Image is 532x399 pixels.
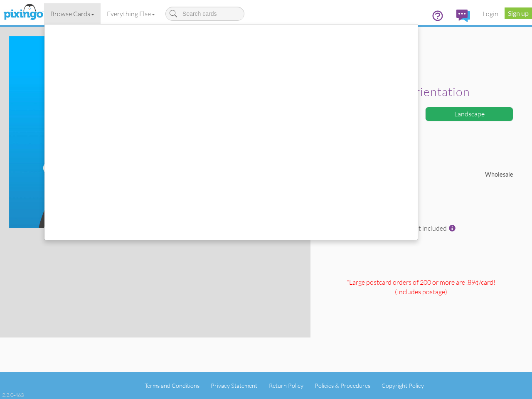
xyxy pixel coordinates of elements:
input: Search cards [165,7,244,21]
h2: Select orientation [327,85,511,99]
a: Terms and Conditions [145,382,199,389]
iframe: Chat [532,399,532,399]
img: create-your-own-landscape.jpg [9,36,301,228]
a: Sign up [505,7,532,19]
div: *Large postcard orders of 200 or more are .89¢/card! (Includes postage ) [317,278,526,337]
a: Login [476,3,505,24]
a: Return Policy [269,382,303,389]
div: Landscape [425,107,513,121]
div: 2.2.0-463 [2,391,24,399]
img: comments.svg [456,10,470,22]
img: pixingo logo [1,2,45,23]
div: Wholesale [421,170,520,179]
a: Browse Cards [44,3,101,24]
a: Everything Else [101,3,161,24]
div: Postage not included [317,224,526,273]
a: Privacy Statement [211,382,257,389]
a: Policies & Procedures [315,382,370,389]
a: Copyright Policy [382,382,424,389]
